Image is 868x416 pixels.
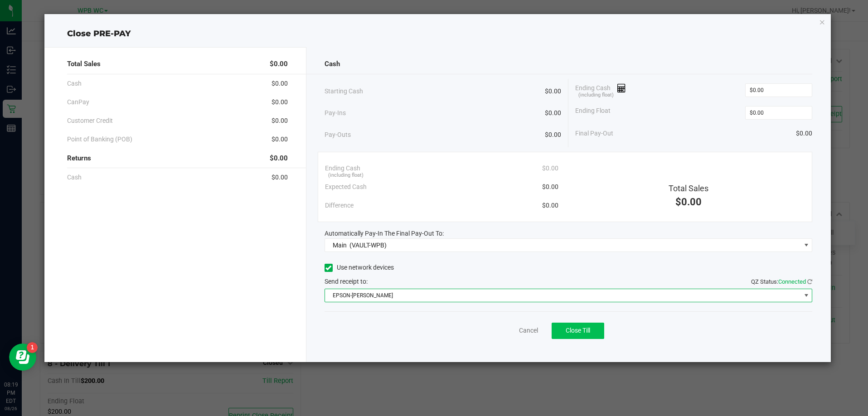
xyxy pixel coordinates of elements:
[325,230,444,237] span: Automatically Pay-In The Final Pay-Out To:
[272,79,288,88] span: $0.00
[575,106,611,120] span: Ending Float
[272,97,288,107] span: $0.00
[27,342,38,353] iframe: Resource center unread badge
[325,130,351,140] span: Pay-Outs
[325,278,368,285] span: Send receipt to:
[67,59,101,69] span: Total Sales
[9,343,36,371] iframe: Resource center
[67,116,113,126] span: Customer Credit
[325,108,346,118] span: Pay-Ins
[67,173,82,182] span: Cash
[67,149,288,168] div: Returns
[669,184,708,193] span: Total Sales
[44,28,831,40] div: Close PRE-PAY
[542,164,558,173] span: $0.00
[545,87,561,96] span: $0.00
[272,116,288,126] span: $0.00
[270,59,288,69] span: $0.00
[751,278,812,285] span: QZ Status:
[325,164,360,173] span: Ending Cash
[325,263,394,272] label: Use network devices
[519,326,538,335] a: Cancel
[575,129,613,138] span: Final Pay-Out
[552,323,604,339] button: Close Till
[325,182,367,192] span: Expected Cash
[272,135,288,144] span: $0.00
[675,196,702,208] span: $0.00
[67,97,89,107] span: CanPay
[542,182,558,192] span: $0.00
[575,83,626,97] span: Ending Cash
[67,135,132,144] span: Point of Banking (POB)
[796,129,812,138] span: $0.00
[349,242,387,249] span: (VAULT-WPB)
[545,130,561,140] span: $0.00
[325,201,354,210] span: Difference
[328,172,364,179] span: (including float)
[67,79,82,88] span: Cash
[778,278,806,285] span: Connected
[542,201,558,210] span: $0.00
[325,87,363,96] span: Starting Cash
[578,92,614,99] span: (including float)
[325,59,340,69] span: Cash
[325,289,801,302] span: EPSON-[PERSON_NAME]
[272,173,288,182] span: $0.00
[333,242,347,249] span: Main
[566,327,590,334] span: Close Till
[270,153,288,164] span: $0.00
[545,108,561,118] span: $0.00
